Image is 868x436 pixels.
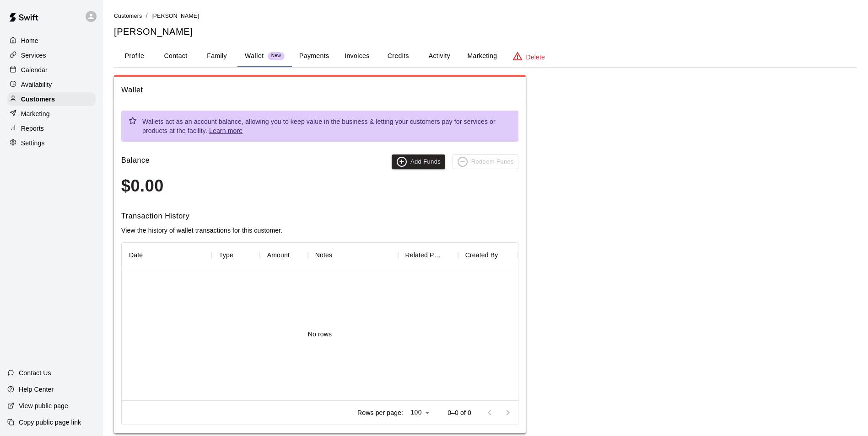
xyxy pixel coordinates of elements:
[114,45,857,67] div: basic tabs example
[357,408,403,417] p: Rows per page:
[212,242,260,268] div: Type
[377,45,419,67] button: Credits
[392,154,445,169] button: Add Funds
[129,242,143,268] div: Date
[142,113,511,139] div: Wallets act as an account balance, allowing you to keep value in the business & letting your cust...
[7,78,96,91] a: Availability
[146,11,148,21] li: /
[398,242,458,268] div: Related Payment ID
[460,45,504,67] button: Marketing
[21,138,45,148] p: Settings
[121,226,518,235] p: View the history of wallet transactions for this customer.
[245,51,264,61] p: Wallet
[21,36,38,45] p: Home
[458,242,518,268] div: Created By
[19,418,81,427] p: Copy public page link
[219,242,233,268] div: Type
[19,401,68,410] p: View public page
[114,13,142,19] span: Customers
[121,84,518,96] span: Wallet
[122,242,212,268] div: Date
[121,210,518,222] h6: Transaction History
[7,34,96,48] a: Home
[407,406,433,419] div: 100
[7,107,96,121] a: Marketing
[498,249,511,261] button: Sort
[332,249,345,261] button: Sort
[114,26,857,38] h5: [PERSON_NAME]
[19,368,51,378] p: Contact Us
[21,95,55,104] p: Customers
[209,127,243,134] a: Learn more
[233,249,246,261] button: Sort
[292,45,336,67] button: Payments
[526,53,545,62] p: Delete
[121,176,518,196] h3: $0.00
[336,45,377,67] button: Invoices
[7,122,96,135] a: Reports
[268,53,285,59] span: New
[7,92,96,106] a: Customers
[122,268,518,400] div: No rows
[114,45,155,67] button: Profile
[7,48,96,62] a: Services
[290,249,302,261] button: Sort
[405,242,442,268] div: Related Payment ID
[121,154,150,169] h6: Balance
[7,136,96,150] a: Settings
[447,408,471,417] p: 0–0 of 0
[21,124,44,133] p: Reports
[442,249,455,261] button: Sort
[260,242,308,268] div: Amount
[114,11,857,21] nav: breadcrumb
[143,249,156,261] button: Sort
[21,65,48,74] p: Calendar
[155,45,196,67] button: Contact
[21,109,50,118] p: Marketing
[21,80,52,89] p: Availability
[315,242,332,268] div: Notes
[419,45,460,67] button: Activity
[308,242,398,268] div: Notes
[19,385,54,394] p: Help Center
[7,63,96,77] a: Calendar
[196,45,237,67] button: Family
[267,242,290,268] div: Amount
[21,51,46,60] p: Services
[465,242,498,268] div: Created By
[151,13,199,19] span: [PERSON_NAME]
[114,12,142,19] a: Customers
